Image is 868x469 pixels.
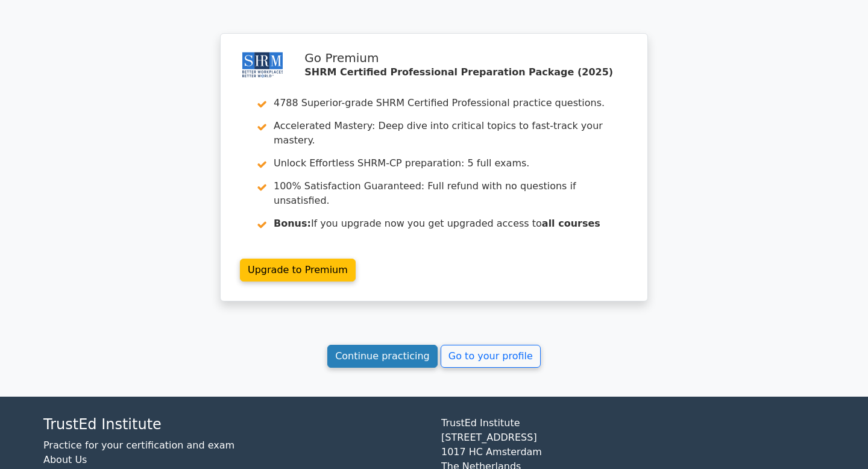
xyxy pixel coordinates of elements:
a: Practice for your certification and exam [43,439,234,451]
a: About Us [43,454,87,465]
a: Upgrade to Premium [240,259,356,282]
h4: TrustEd Institute [43,416,427,433]
a: Continue practicing [327,345,438,368]
a: Go to your profile [441,345,541,368]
